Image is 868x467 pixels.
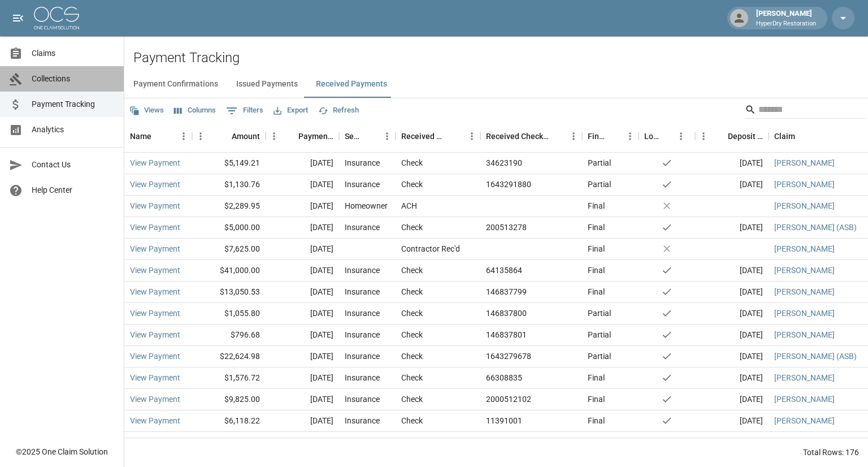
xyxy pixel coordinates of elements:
[486,394,531,405] div: 2000512102
[774,286,835,297] a: [PERSON_NAME]
[32,73,115,85] span: Collections
[307,71,396,98] button: Received Payments
[401,394,423,405] div: Check
[588,329,611,340] div: Partial
[271,102,311,119] button: Export
[588,351,611,362] div: Partial
[582,120,639,152] div: Final/Partial
[345,179,380,190] div: Insurance
[34,7,79,29] img: ocs-logo-white-transparent.png
[695,325,769,346] div: [DATE]
[130,372,180,383] a: View Payment
[549,128,565,144] button: Sort
[130,394,180,405] a: View Payment
[401,329,423,340] div: Check
[588,372,605,383] div: Final
[266,120,339,152] div: Payment Date
[774,436,835,448] a: [PERSON_NAME]
[266,282,339,303] div: [DATE]
[266,217,339,239] div: [DATE]
[588,157,611,168] div: Partial
[130,436,180,448] a: View Payment
[695,174,769,196] div: [DATE]
[588,222,605,233] div: Final
[639,120,695,152] div: Lockbox
[695,282,769,303] div: [DATE]
[192,410,266,432] div: $6,118.22
[266,367,339,389] div: [DATE]
[124,71,868,98] div: dynamic tabs
[695,389,769,410] div: [DATE]
[588,243,605,254] div: Final
[171,102,219,119] button: Select columns
[32,98,115,110] span: Payment Tracking
[486,329,527,340] div: 146837801
[774,265,835,276] a: [PERSON_NAME]
[588,286,605,297] div: Final
[266,153,339,174] div: [DATE]
[345,351,380,362] div: Insurance
[345,120,363,152] div: Sender
[227,71,307,98] button: Issued Payments
[401,265,423,276] div: Check
[192,196,266,217] div: $2,289.95
[695,346,769,367] div: [DATE]
[774,120,795,152] div: Claim
[266,303,339,325] div: [DATE]
[396,120,480,152] div: Received Method
[130,265,180,276] a: View Payment
[315,102,362,119] button: Refresh
[401,372,423,383] div: Check
[588,179,611,190] div: Partial
[266,389,339,410] div: [DATE]
[345,265,380,276] div: Insurance
[130,351,180,362] a: View Payment
[695,367,769,389] div: [DATE]
[774,179,835,190] a: [PERSON_NAME]
[232,120,260,152] div: Amount
[606,128,622,144] button: Sort
[32,184,115,196] span: Help Center
[216,128,232,144] button: Sort
[345,329,380,340] div: Insurance
[124,71,227,98] button: Payment Confirmations
[192,153,266,174] div: $5,149.21
[283,128,298,144] button: Sort
[486,372,522,383] div: 66308835
[345,157,380,168] div: Insurance
[695,153,769,174] div: [DATE]
[695,303,769,325] div: [DATE]
[133,50,868,66] h2: Payment Tracking
[774,351,857,362] a: [PERSON_NAME] (ASB)
[774,308,835,319] a: [PERSON_NAME]
[486,265,522,276] div: 64135864
[32,124,115,136] span: Analytics
[130,243,180,254] a: View Payment
[266,325,339,346] div: [DATE]
[463,128,480,145] button: Menu
[774,329,835,340] a: [PERSON_NAME]
[130,120,151,152] div: Name
[756,19,816,29] p: HyperDry Restoration
[130,200,180,211] a: View Payment
[266,410,339,432] div: [DATE]
[345,286,380,297] div: Insurance
[622,128,639,145] button: Menu
[565,128,582,145] button: Menu
[401,286,423,297] div: Check
[486,222,527,233] div: 200513278
[401,243,460,254] div: Contractor Rec'd
[192,367,266,389] div: $1,576.72
[379,128,396,145] button: Menu
[774,394,835,405] a: [PERSON_NAME]
[486,157,522,168] div: 34623190
[486,120,549,152] div: Received Check Number
[588,415,605,426] div: Final
[588,394,605,405] div: Final
[695,120,769,152] div: Deposit Date
[266,239,339,260] div: [DATE]
[745,101,866,121] div: Search
[130,157,180,168] a: View Payment
[127,102,167,119] button: Views
[192,325,266,346] div: $796.68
